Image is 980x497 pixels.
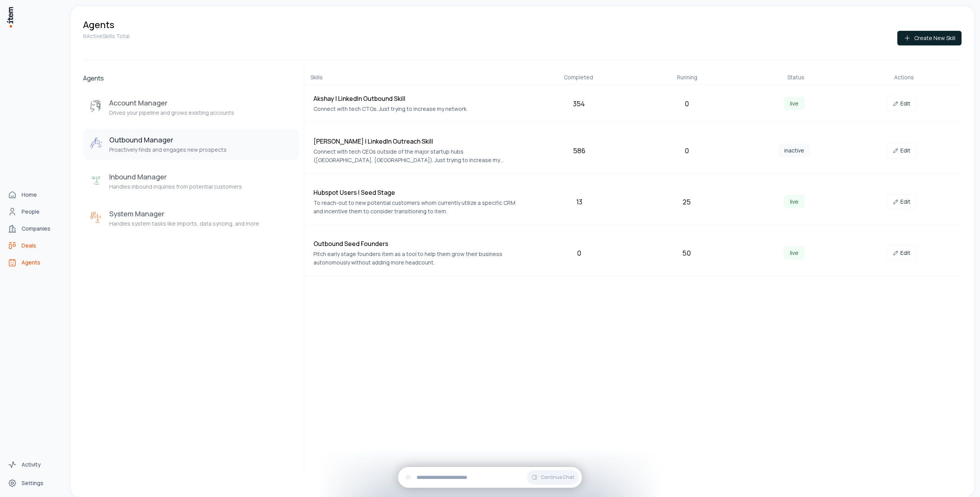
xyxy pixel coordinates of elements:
p: Handles inbound inquiries from potential customers [109,183,242,191]
a: Agents [5,255,63,270]
a: Edit [886,194,917,209]
p: Proactively finds and engages new prospects [109,146,227,154]
span: Continue Chat [541,474,574,480]
div: Running [636,74,738,81]
button: Create New Skill [897,31,962,45]
a: Edit [886,143,917,158]
h4: Hubspot Users | Seed Stage [313,188,522,197]
div: Completed [527,74,630,81]
div: 586 [528,145,630,156]
h4: Outbound Seed Founders [313,239,522,248]
p: Connect with tech CEOs outside of the major startup hubs ([GEOGRAPHIC_DATA], [GEOGRAPHIC_DATA]). ... [313,147,522,164]
span: Activity [22,461,41,469]
h4: Akshay | LinkedIn Outbound Skill [313,94,522,103]
div: 0 [636,98,738,109]
div: 25 [636,196,738,207]
p: To reach-out to new potential customers whom currently utilize a specific CRM and incentive them ... [313,199,522,216]
button: Account ManagerAccount ManagerDrives your pipeline and grows existing accounts [83,92,299,123]
h4: [PERSON_NAME] | LinkedIn Outreach Skill [313,137,522,146]
a: Deals [5,238,63,253]
h2: Agents [83,74,299,83]
img: System Manager [89,211,103,224]
span: Deals [22,242,36,249]
span: live [784,246,805,259]
a: Home [5,187,63,202]
span: inactive [778,144,810,157]
button: Continue Chat [527,470,579,485]
button: System ManagerSystem ManagerHandles system tasks like imports, data syncing, and more [83,203,299,234]
img: Item Brain Logo [6,6,14,28]
a: Activity [5,457,63,472]
div: 13 [528,196,630,207]
h3: System Manager [109,209,259,218]
span: Agents [22,259,40,266]
div: 354 [528,98,630,109]
span: People [22,208,40,216]
div: 0 [528,248,630,258]
div: Continue Chat [398,467,582,488]
h3: Inbound Manager [109,172,242,181]
div: Skills [310,74,521,81]
a: Edit [886,96,917,111]
h1: Agents [83,18,114,31]
img: Outbound Manager [89,137,103,151]
div: 0 [636,145,738,156]
button: Inbound ManagerInbound ManagerHandles inbound inquiries from potential customers [83,166,299,197]
a: Companies [5,221,63,236]
span: Home [22,191,37,199]
p: Connect with tech CTOs. Just trying to increase my network. [313,105,522,113]
a: Edit [886,245,917,261]
p: 6 Active Skills Total [83,32,130,40]
span: live [784,195,805,208]
a: People [5,204,63,219]
p: Handles system tasks like imports, data syncing, and more [109,220,259,228]
button: Outbound ManagerOutbound ManagerProactively finds and engages new prospects [83,129,299,160]
span: live [784,97,805,110]
span: Companies [22,225,50,233]
span: Settings [22,479,43,487]
div: 50 [636,248,738,258]
img: Account Manager [89,100,103,114]
h3: Outbound Manager [109,135,227,144]
img: Inbound Manager [89,174,103,187]
div: Actions [853,74,955,81]
h3: Account Manager [109,98,234,107]
p: Drives your pipeline and grows existing accounts [109,109,234,117]
div: Status [745,74,847,81]
p: Pitch early stage founders item as a tool to help them grow their business autonomously without a... [313,250,522,267]
a: Settings [5,475,63,491]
